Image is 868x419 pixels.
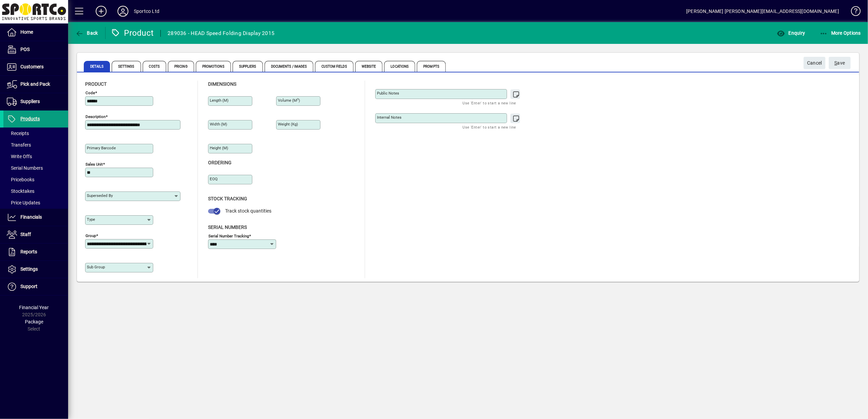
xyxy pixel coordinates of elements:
[820,30,861,36] span: More Options
[7,165,43,171] span: Serial Numbers
[196,61,231,72] span: Promotions
[20,81,50,87] span: Pick and Pack
[846,1,859,23] a: Knowledge Base
[377,91,399,96] mat-label: Public Notes
[20,214,42,220] span: Financials
[210,177,218,181] mat-label: EOQ
[134,6,159,17] div: Sportco Ltd
[75,30,98,36] span: Back
[818,27,863,39] button: More Options
[3,162,68,174] a: Serial Numbers
[210,122,227,127] mat-label: Width (m)
[112,5,134,17] button: Profile
[355,61,383,72] span: Website
[208,81,236,87] span: Dimensions
[208,224,247,230] span: Serial Numbers
[3,151,68,162] a: Write Offs
[3,58,68,76] a: Customers
[3,93,68,110] a: Suppliers
[210,98,228,103] mat-label: Length (m)
[90,5,112,17] button: Add
[3,244,68,261] a: Reports
[3,24,68,41] a: Home
[208,233,249,238] mat-label: Serial Number tracking
[225,208,271,214] span: Track stock quantities
[168,28,274,39] div: 289036 - HEAD Speed Folding Display 2015
[297,98,299,101] sup: 3
[278,98,300,103] mat-label: Volume (m )
[807,57,822,69] span: Cancel
[87,146,116,150] mat-label: Primary barcode
[208,196,247,201] span: Stock Tracking
[384,61,415,72] span: Locations
[74,27,100,39] button: Back
[3,197,68,208] a: Price Updates
[20,29,33,35] span: Home
[210,146,228,150] mat-label: Height (m)
[233,61,263,72] span: Suppliers
[7,154,32,159] span: Write Offs
[20,64,44,69] span: Customers
[278,122,298,127] mat-label: Weight (Kg)
[20,99,40,104] span: Suppliers
[85,90,95,95] mat-label: Code
[84,61,110,72] span: Details
[87,217,95,222] mat-label: Type
[7,188,34,194] span: Stocktakes
[85,81,107,87] span: Product
[25,319,43,324] span: Package
[315,61,353,72] span: Custom Fields
[3,128,68,139] a: Receipts
[20,47,30,52] span: POS
[3,185,68,197] a: Stocktakes
[3,278,68,295] a: Support
[7,200,40,205] span: Price Updates
[686,6,839,17] div: [PERSON_NAME] [PERSON_NAME][EMAIL_ADDRESS][DOMAIN_NAME]
[835,60,837,66] span: S
[417,61,446,72] span: Prompts
[3,261,68,278] a: Settings
[775,27,807,39] button: Enquiry
[804,57,825,69] button: Cancel
[85,233,96,238] mat-label: Group
[3,139,68,151] a: Transfers
[7,131,29,136] span: Receipts
[208,160,232,165] span: Ordering
[85,114,106,119] mat-label: Description
[20,249,37,254] span: Reports
[463,123,516,131] mat-hint: Use 'Enter' to start a new line
[377,115,401,120] mat-label: Internal Notes
[835,57,845,69] span: ave
[463,99,516,107] mat-hint: Use 'Enter' to start a new line
[3,41,68,58] a: POS
[3,76,68,93] a: Pick and Pack
[20,232,31,237] span: Staff
[87,265,105,269] mat-label: Sub group
[20,284,37,289] span: Support
[3,209,68,226] a: Financials
[168,61,194,72] span: Pricing
[3,226,68,243] a: Staff
[7,177,34,182] span: Pricebooks
[20,266,38,272] span: Settings
[111,28,154,38] div: Product
[68,27,106,39] app-page-header-button: Back
[3,174,68,185] a: Pricebooks
[829,57,851,69] button: Save
[19,305,49,310] span: Financial Year
[265,61,314,72] span: Documents / Images
[87,193,113,198] mat-label: Superseded by
[85,162,103,167] mat-label: Sales unit
[143,61,167,72] span: Costs
[112,61,141,72] span: Settings
[777,30,805,36] span: Enquiry
[20,116,40,121] span: Products
[7,142,31,148] span: Transfers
